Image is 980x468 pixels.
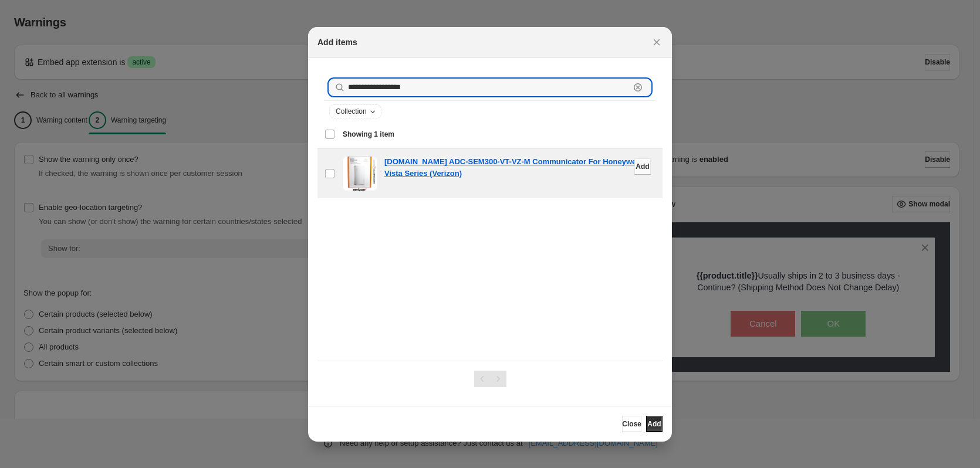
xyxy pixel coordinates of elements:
[343,130,394,139] span: Showing 1 item
[647,419,661,429] span: Add
[336,107,367,116] span: Collection
[632,82,644,93] button: Clear
[330,105,381,118] button: Collection
[342,156,377,191] img: Alarm.com ADC-SEM300-VT-VZ-M Communicator For Honeywell Vista Series (Verizon)
[317,36,357,48] h2: Add items
[646,416,663,432] button: Add
[622,419,641,429] span: Close
[648,34,665,50] button: Close
[384,156,655,179] a: [DOMAIN_NAME] ADC-SEM300-VT-VZ-M Communicator For Honeywell Vista Series (Verizon)
[474,371,506,387] nav: Pagination
[622,416,641,432] button: Close
[634,158,651,175] button: Add
[636,162,649,171] span: Add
